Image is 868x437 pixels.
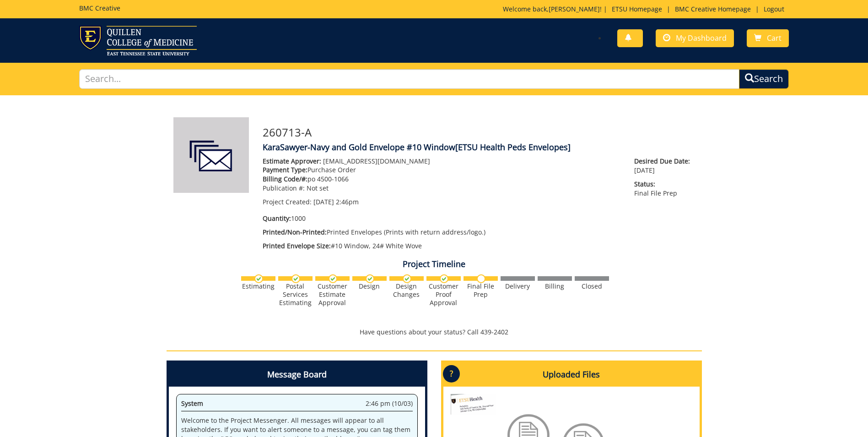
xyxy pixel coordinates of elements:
[403,274,411,283] img: checkmark
[254,274,263,283] img: checkmark
[263,165,307,174] span: Payment Type:
[173,117,249,193] img: Product featured image
[503,5,789,14] p: Welcome back, ! | | |
[739,69,789,89] button: Search
[607,5,667,13] a: ETSU Homepage
[501,282,535,290] div: Delivery
[315,282,350,307] div: Customer Estimate Approval
[263,228,621,237] p: Printed Envelopes (Prints with return address/logo.)
[759,5,789,13] a: Logout
[440,274,448,283] img: checkmark
[79,69,739,89] input: Search...
[167,328,702,337] p: Have questions about your status? Call 439-2402
[575,282,609,290] div: Closed
[464,282,498,299] div: Final File Prep
[291,274,300,283] img: checkmark
[313,197,359,206] span: [DATE] 2:46pm
[79,26,197,55] img: ETSU logo
[455,142,571,153] span: [ETSU Health Peds Envelopes]
[181,399,203,408] span: System
[241,282,275,290] div: Estimating
[389,282,424,299] div: Design Changes
[307,184,329,192] span: Not set
[549,5,600,13] a: [PERSON_NAME]
[263,228,327,236] span: Printed/Non-Printed:
[329,274,337,283] img: checkmark
[634,180,695,189] span: Status:
[79,5,120,11] h5: BMC Creative
[443,365,460,382] p: ?
[263,214,621,223] p: 1000
[366,399,413,408] span: 2:46 pm (10/03)
[278,282,313,307] div: Postal Services Estimating
[167,260,702,269] h4: Project Timeline
[656,29,734,47] a: My Dashboard
[366,274,374,283] img: checkmark
[538,282,572,290] div: Billing
[263,241,621,251] p: #10 Window, 24# White Wove
[676,33,727,43] span: My Dashboard
[670,5,755,13] a: BMC Creative Homepage
[443,363,700,387] h4: Uploaded Files
[169,363,425,387] h4: Message Board
[263,241,331,250] span: Printed Envelope Size:
[263,175,621,184] p: po 4500-1066
[352,282,387,290] div: Design
[426,282,461,307] div: Customer Proof Approval
[747,29,789,47] a: Cart
[767,33,782,43] span: Cart
[263,197,312,206] span: Project Created:
[263,175,307,183] span: Billing Code/#:
[263,126,695,138] h3: 260713-A
[634,157,695,166] span: Desired Due Date:
[634,157,695,175] p: [DATE]
[263,184,305,192] span: Publication #:
[263,157,321,165] span: Estimate Approver:
[263,165,621,175] p: Purchase Order
[477,274,485,283] img: no
[634,180,695,198] p: Final File Prep
[263,157,621,166] p: [EMAIL_ADDRESS][DOMAIN_NAME]
[263,214,291,223] span: Quantity:
[263,143,695,152] h4: KaraSawyer-Navy and Gold Envelope #10 Window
